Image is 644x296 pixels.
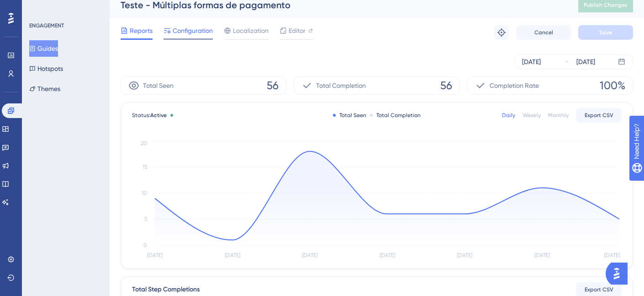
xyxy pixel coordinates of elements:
[289,25,306,36] span: Editor
[143,80,174,91] span: Total Seen
[585,112,613,119] span: Export CSV
[457,252,472,258] tspan: [DATE]
[576,56,595,67] div: [DATE]
[29,40,58,57] button: Guides
[578,25,633,40] button: Save
[173,25,213,36] span: Configuration
[548,112,569,119] div: Monthly
[584,1,628,9] span: Publish Changes
[147,252,163,258] tspan: [DATE]
[302,252,317,258] tspan: [DATE]
[130,25,153,36] span: Reports
[516,25,571,40] button: Cancel
[599,29,612,36] span: Save
[29,22,64,29] div: ENGAGEMENT
[440,78,452,93] span: 56
[600,78,625,93] span: 100%
[233,25,269,36] span: Localization
[29,60,63,77] button: Hotspots
[225,252,240,258] tspan: [DATE]
[522,56,541,67] div: [DATE]
[144,216,147,222] tspan: 5
[132,112,167,119] span: Status:
[333,112,366,119] div: Total Seen
[141,140,147,146] tspan: 20
[21,2,57,13] span: Need Help?
[576,108,622,123] button: Export CSV
[267,78,279,93] span: 56
[604,252,620,258] tspan: [DATE]
[490,80,539,91] span: Completion Rate
[132,284,200,295] div: Total Step Completions
[502,112,515,119] div: Daily
[585,286,613,293] span: Export CSV
[606,260,633,287] iframe: UserGuiding AI Assistant Launcher
[316,80,366,91] span: Total Completion
[534,29,553,36] span: Cancel
[534,252,550,258] tspan: [DATE]
[380,252,395,258] tspan: [DATE]
[523,112,541,119] div: Weekly
[150,112,167,118] span: Active
[370,112,421,119] div: Total Completion
[143,242,147,248] tspan: 0
[29,81,60,97] button: Themes
[142,190,147,196] tspan: 10
[143,164,147,170] tspan: 15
